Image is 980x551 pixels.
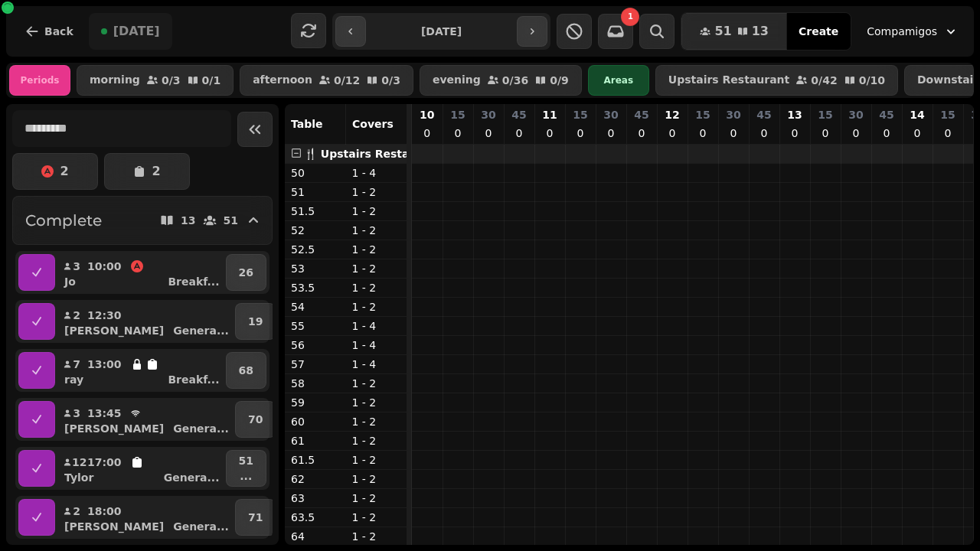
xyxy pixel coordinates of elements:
[880,126,893,141] p: 0
[237,112,273,147] button: Collapse sidebar
[64,274,76,289] p: Jo
[291,165,340,181] p: 50
[291,491,340,506] p: 63
[603,107,618,122] p: 30
[942,126,954,141] p: 0
[726,107,740,122] p: 30
[72,455,81,470] p: 12
[291,414,340,429] p: 60
[381,75,400,86] p: 0 / 3
[752,25,769,37] span: 13
[859,75,885,86] p: 0 / 10
[911,126,923,141] p: 0
[352,491,401,506] p: 1 - 2
[64,323,164,338] p: [PERSON_NAME]
[695,107,710,122] p: 15
[64,470,93,485] p: Tylor
[226,450,266,487] button: 51...
[291,357,340,372] p: 57
[64,421,164,436] p: [PERSON_NAME]
[727,126,740,141] p: 0
[511,107,526,122] p: 45
[665,107,679,122] p: 12
[58,352,223,389] button: 713:00rayBreakf...
[573,107,587,122] p: 15
[352,165,401,181] p: 1 - 4
[164,470,220,485] p: Genera ...
[304,148,442,160] span: 🍴 Upstairs Restaurant
[758,126,770,141] p: 0
[248,510,263,525] p: 71
[291,433,340,448] p: 61
[72,504,81,519] p: 2
[248,412,263,427] p: 70
[291,318,340,334] p: 55
[352,471,401,487] p: 1 - 2
[253,74,312,86] p: afternoon
[420,65,582,96] button: evening0/360/9
[634,107,648,122] p: 45
[12,196,273,245] button: Complete1351
[352,299,401,315] p: 1 - 2
[87,308,122,323] p: 12:30
[291,299,340,315] p: 54
[352,261,401,276] p: 1 - 2
[113,25,160,37] span: [DATE]
[291,261,340,276] p: 53
[666,126,678,141] p: 0
[819,126,831,141] p: 0
[12,153,98,190] button: 2
[352,357,401,372] p: 1 - 4
[352,223,401,238] p: 1 - 2
[72,259,81,274] p: 3
[72,357,81,372] p: 7
[239,453,253,468] p: 51
[940,107,955,122] p: 15
[87,504,122,519] p: 18:00
[352,414,401,429] p: 1 - 2
[352,280,401,295] p: 1 - 2
[60,165,68,178] p: 2
[77,65,234,96] button: morning0/30/1
[168,274,219,289] p: Breakf ...
[352,242,401,257] p: 1 - 2
[291,204,340,219] p: 51.5
[87,455,122,470] p: 17:00
[714,25,731,37] span: 51
[291,376,340,391] p: 58
[291,223,340,238] p: 52
[72,308,81,323] p: 2
[867,24,937,39] span: Compamigos
[588,65,649,96] div: Areas
[87,406,122,421] p: 13:45
[291,529,340,544] p: 64
[173,421,229,436] p: Genera ...
[352,433,401,448] p: 1 - 2
[502,75,528,86] p: 0 / 36
[352,395,401,410] p: 1 - 2
[352,118,394,130] span: Covers
[25,210,102,231] h2: Complete
[910,107,924,122] p: 14
[655,65,898,96] button: Upstairs Restaurant0/420/10
[481,107,495,122] p: 30
[90,74,140,86] p: morning
[168,372,219,387] p: Breakf ...
[697,126,709,141] p: 0
[433,74,481,86] p: evening
[181,215,195,226] p: 13
[58,499,232,536] button: 218:00[PERSON_NAME]Genera...
[452,126,464,141] p: 0
[787,107,802,122] p: 13
[574,126,586,141] p: 0
[152,165,160,178] p: 2
[64,519,164,534] p: [PERSON_NAME]
[224,215,238,226] p: 51
[173,323,229,338] p: Genera ...
[542,107,557,122] p: 11
[235,499,276,536] button: 71
[89,13,172,50] button: [DATE]
[44,26,73,37] span: Back
[789,126,801,141] p: 0
[635,126,648,141] p: 0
